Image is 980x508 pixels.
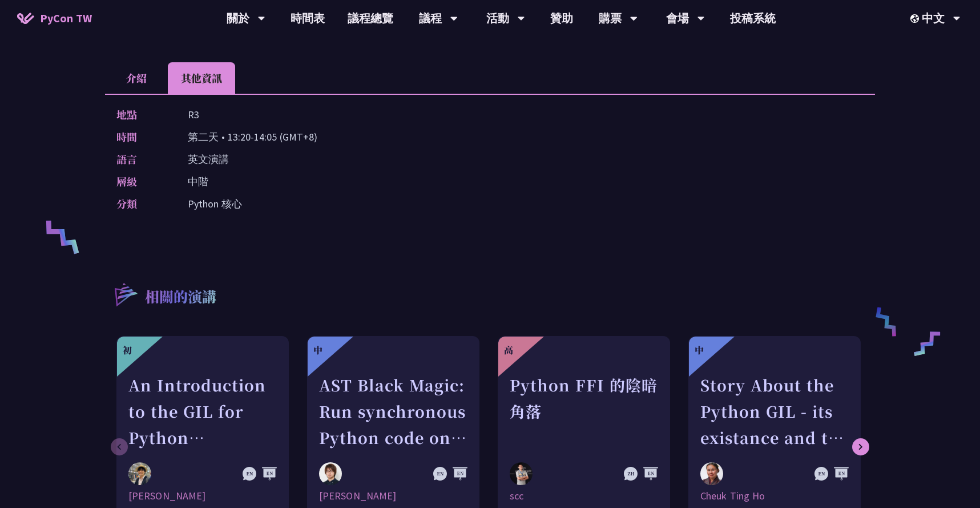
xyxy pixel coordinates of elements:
img: Locale Icon [910,14,922,23]
div: 中 [695,343,704,357]
p: 地點 [116,106,165,123]
li: 其他資訊 [168,62,235,94]
div: [PERSON_NAME] [128,489,277,503]
p: 中階 [188,173,208,190]
p: Python 核心 [188,195,242,212]
img: Cheuk Ting Ho [700,462,723,485]
div: 初 [123,343,132,357]
p: 層級 [116,173,165,190]
div: Story About the Python GIL - its existance and the lack there of [700,372,849,451]
div: AST Black Magic: Run synchronous Python code on asynchronous Pyodide [319,372,467,451]
p: R3 [188,106,199,123]
div: scc [510,489,658,503]
img: r3.8d01567.svg [98,266,153,322]
div: Python FFI 的陰暗角落 [510,372,658,451]
p: 分類 [116,195,165,212]
img: scc [510,462,533,485]
div: [PERSON_NAME] [319,489,467,503]
img: Yu Saito [128,462,151,485]
img: Yuichiro Tachibana [319,462,342,485]
p: 英文演講 [188,151,229,167]
div: 中 [313,343,322,357]
p: 相關的演講 [145,286,216,309]
li: 介紹 [105,62,168,94]
span: PyCon TW [40,10,92,27]
div: 高 [504,343,513,357]
p: 語言 [116,151,165,167]
p: 時間 [116,129,165,145]
div: An Introduction to the GIL for Python Beginners: Disabling It in Python 3.13 and Leveraging Concu... [128,372,277,451]
img: Home icon of PyCon TW 2025 [17,13,34,24]
p: 第二天 • 13:20-14:05 (GMT+8) [188,129,317,145]
a: PyCon TW [6,4,103,33]
div: Cheuk Ting Ho [700,489,849,503]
